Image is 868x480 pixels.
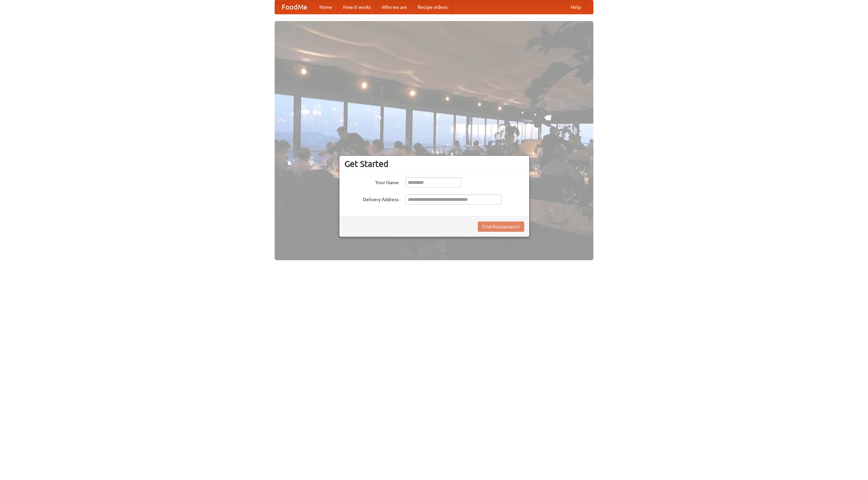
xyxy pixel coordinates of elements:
h3: Get Started [344,159,524,169]
a: Help [565,0,586,14]
button: Find Restaurants! [478,222,524,232]
label: Your Name [344,177,399,186]
a: Home [314,0,338,14]
label: Delivery Address [344,194,399,203]
a: How it works [338,0,376,14]
a: FoodMe [275,0,314,14]
a: Who we are [376,0,412,14]
a: Recipe videos [412,0,453,14]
